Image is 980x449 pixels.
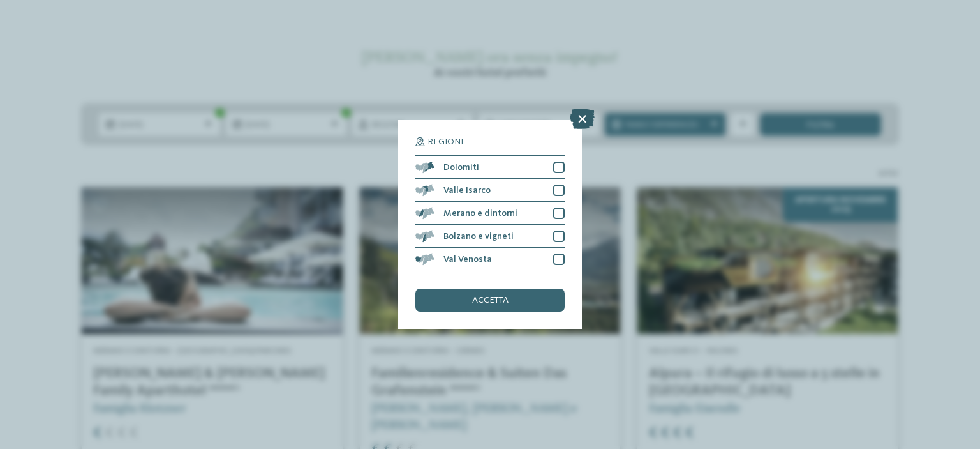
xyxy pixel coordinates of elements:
[443,186,491,195] span: Valle Isarco
[443,163,479,172] span: Dolomiti
[443,255,492,264] span: Val Venosta
[427,137,466,146] span: Regione
[443,209,517,218] span: Merano e dintorni
[472,296,509,305] span: accetta
[443,232,514,241] span: Bolzano e vigneti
